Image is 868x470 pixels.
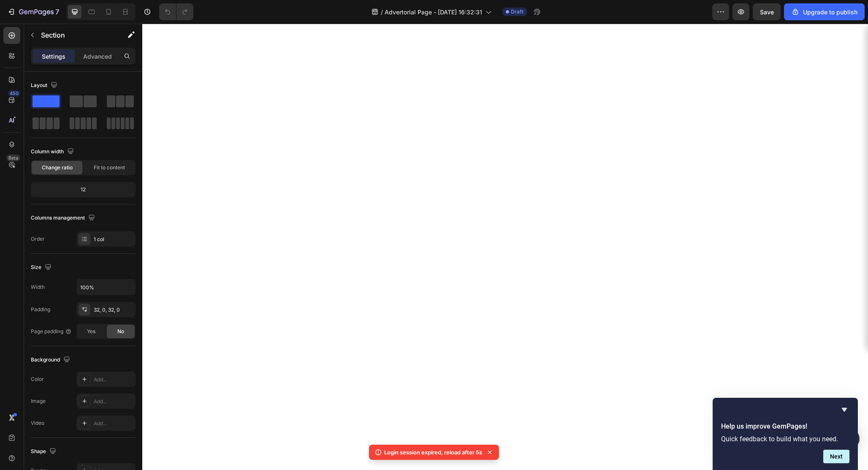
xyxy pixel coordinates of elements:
div: 1 col [94,236,133,243]
div: Background [31,354,72,366]
div: Size [31,262,53,273]
span: Fit to content [94,164,125,171]
div: Help us improve GemPages! [721,405,849,463]
div: Layout [31,80,59,91]
div: Width [31,283,45,291]
div: Padding [31,306,50,313]
span: Save [760,8,774,16]
input: Auto [77,280,135,295]
div: Order [31,235,45,243]
div: Columns management [31,212,97,224]
div: Shape [31,446,58,457]
p: Settings [42,52,65,61]
span: Draft [511,8,524,16]
p: 7 [55,7,59,17]
div: Page padding [31,328,72,335]
div: Column width [31,146,76,158]
span: Advertorial Page - [DATE] 16:32:31 [385,8,482,16]
div: Upgrade to publish [791,8,857,16]
div: Add... [94,398,133,405]
div: 12 [33,184,134,196]
button: Next question [823,450,849,463]
button: Save [753,3,781,20]
div: 32, 0, 32, 0 [94,306,133,314]
iframe: Design area [142,24,868,470]
button: Hide survey [839,405,849,415]
div: Add... [94,376,133,383]
p: Login session expired, reload after 5s [384,448,482,456]
p: Quick feedback to build what you need. [721,435,849,443]
span: Yes [87,328,95,335]
div: 450 [8,90,20,97]
span: Change ratio [42,164,73,171]
div: Image [31,397,46,405]
span: / [381,8,383,16]
div: Video [31,419,44,427]
div: Color [31,375,44,383]
div: Undo/Redo [159,3,193,20]
p: Section [41,30,110,40]
button: 7 [3,3,63,20]
div: Beta [6,155,20,161]
div: Add... [94,420,133,427]
button: Upgrade to publish [784,3,865,20]
p: Advanced [83,52,112,61]
h2: Help us improve GemPages! [721,421,849,432]
span: No [117,328,124,335]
